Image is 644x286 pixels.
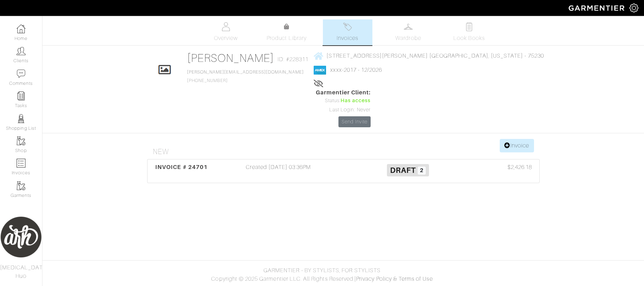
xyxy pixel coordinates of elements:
[17,159,25,168] img: orders-icon-0abe47150d42831381b5fb84f609e132dff9fe21cb692f30cb5eec754e2cba89.png
[395,34,421,42] span: Wardrobe
[356,276,433,282] a: Privacy Policy & Terms of Use
[153,147,540,156] h4: New
[147,159,540,183] a: INVOICE # 24701 Created [DATE] 03:36PM Draft 2 $2,426.18
[338,116,371,127] a: Send Invite
[17,136,25,145] img: garments-icon-b7da505a4dc4fd61783c78ac3ca0ef83fa9d6f193b1c9dc38574b1d14d53ca28.png
[17,92,25,100] img: reminder-icon-8004d30b9f0a5d33ae49ab947aed9ed385cf756f9e5892f1edd6e32f2345188e.png
[17,69,25,78] img: comment-icon-a0a6a9ef722e966f86d9cbdc48e553b5cf19dbc54f86b18d962a5391bc8f6eb6.png
[465,22,474,31] img: todo-9ac3debb85659649dc8f770b8b6100bb5dab4b48dedcbae339e5042a72dfd3cc.svg
[278,55,308,64] span: ID: #228311
[187,52,274,64] a: [PERSON_NAME]
[445,19,494,45] a: Look Books
[187,70,304,75] a: [PERSON_NAME][EMAIL_ADDRESS][DOMAIN_NAME]
[17,114,25,123] img: stylists-icon-eb353228a002819b7ec25b43dbf5f0378dd9e0616d9560372ff212230b889e62.png
[500,139,534,152] a: Invoice
[316,106,371,114] div: Last Login: Never
[187,70,304,83] span: [PHONE_NUMBER]
[262,23,312,42] a: Product Library
[17,47,25,56] img: clients-icon-6bae9207a08558b7cb47a8932f037763ab4055f8c8b6bfacd5dc20c3e0201464.png
[316,97,371,105] div: Status:
[565,2,630,14] img: garmentier-logo-header-white-b43fb05a5012e4ada735d5af1a66efaba907eab6374d6393d1fbf88cb4ef424d.png
[17,181,25,190] img: garments-icon-b7da505a4dc4fd61783c78ac3ca0ef83fa9d6f193b1c9dc38574b1d14d53ca28.png
[211,276,354,282] span: Copyright © 2025 Garmentier LLC. All Rights Reserved.
[314,66,326,75] img: american_express-1200034d2e149cdf2cc7894a33a747db654cf6f8355cb502592f1d228b2ac700.png
[418,167,426,175] span: 2
[341,97,371,105] span: Has access
[323,19,372,45] a: Invoices
[214,34,238,42] span: Overview
[330,67,382,73] a: xxxx-2017 - 12/2026
[384,19,433,45] a: Wardrobe
[155,164,208,170] span: INVOICE # 24701
[453,34,485,42] span: Look Books
[390,166,416,175] span: Draft
[214,163,343,179] div: Created [DATE] 03:36PM
[343,22,352,31] img: orders-27d20c2124de7fd6de4e0e44c1d41de31381a507db9b33961299e4e07d508b8c.svg
[326,53,544,59] span: [STREET_ADDRESS][PERSON_NAME] [GEOGRAPHIC_DATA], [US_STATE] - 75230
[314,51,544,60] a: [STREET_ADDRESS][PERSON_NAME] [GEOGRAPHIC_DATA], [US_STATE] - 75230
[267,34,307,42] span: Product Library
[201,19,251,45] a: Overview
[507,163,532,171] span: $2,426.18
[630,4,638,12] img: gear-icon-white-bd11855cb880d31180b6d7d6211b90ccbf57a29d726f0c71d8c61bd08dd39cc2.png
[337,34,358,42] span: Invoices
[404,22,413,31] img: wardrobe-487a4870c1b7c33e795ec22d11cfc2ed9d08956e64fb3008fe2437562e282088.svg
[316,88,371,97] span: Garmentier Client:
[17,24,25,33] img: dashboard-icon-dbcd8f5a0b271acd01030246c82b418ddd0df26cd7fceb0bd07c9910d44c42f6.png
[221,22,230,31] img: basicinfo-40fd8af6dae0f16599ec9e87c0ef1c0a1fdea2edbe929e3d69a839185d80c458.svg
